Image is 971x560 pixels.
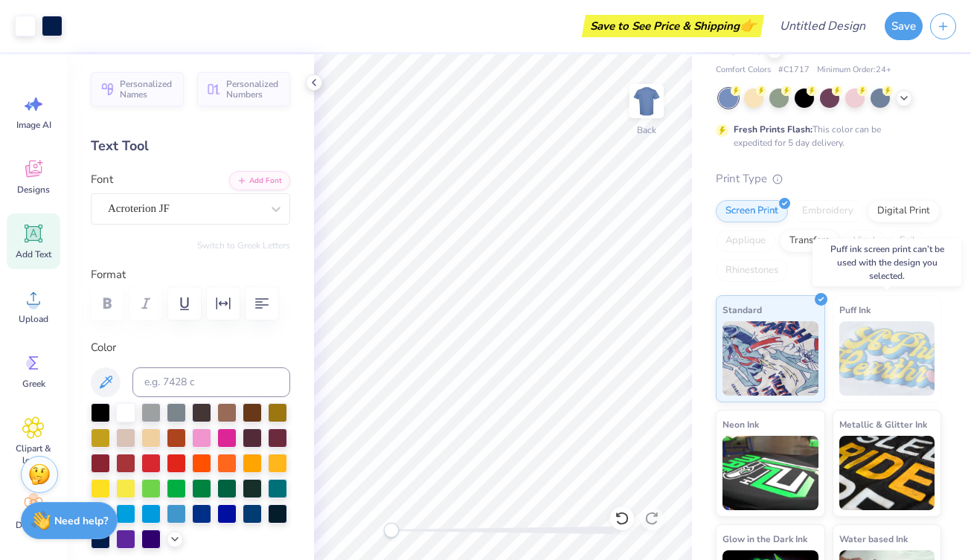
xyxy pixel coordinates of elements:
div: Foil [890,230,925,252]
input: Untitled Design [768,11,877,41]
img: Back [632,86,661,116]
span: Standard [722,302,762,318]
div: Screen Print [716,200,788,222]
div: Vinyl [844,230,885,252]
button: Personalized Names [91,72,184,106]
div: Back [637,123,656,137]
div: Print Type [716,170,941,187]
span: # C1717 [778,64,810,77]
span: Clipart & logos [9,442,58,466]
span: Personalized Numbers [226,79,281,100]
span: Greek [22,378,45,390]
img: Puff Ink [839,321,935,396]
strong: Need help? [54,514,108,528]
button: Personalized Numbers [197,72,290,106]
div: Embroidery [792,200,863,222]
span: Puff Ink [839,302,871,318]
button: Add Font [229,171,290,190]
div: Puff ink screen print can’t be used with the design you selected. [813,239,961,286]
div: Digital Print [868,200,940,222]
div: Applique [716,230,775,252]
span: Neon Ink [722,416,759,432]
span: Designs [17,184,50,196]
input: e.g. 7428 c [132,367,290,397]
div: Save to See Price & Shipping [586,15,760,37]
div: Rhinestones [716,260,788,282]
div: Accessibility label [384,523,399,538]
label: Color [91,339,290,356]
span: Metallic & Glitter Ink [839,416,927,432]
span: Minimum Order: 24 + [817,64,891,77]
span: Upload [19,313,48,325]
button: Save [885,12,923,40]
label: Font [91,171,113,188]
label: Format [91,266,290,283]
span: Glow in the Dark Ink [722,531,807,547]
span: Image AI [16,119,51,131]
span: Add Text [16,248,51,260]
span: Decorate [16,519,51,531]
img: Standard [722,321,818,396]
span: Comfort Colors [716,64,771,77]
img: Neon Ink [722,436,818,510]
button: Switch to Greek Letters [197,239,290,251]
span: Water based Ink [839,531,908,547]
div: This color can be expedited for 5 day delivery. [734,123,917,149]
span: Personalized Names [120,79,175,100]
span: 👉 [740,16,756,34]
strong: Fresh Prints Flash: [734,123,813,135]
div: Transfers [780,230,839,252]
div: Text Tool [91,136,290,156]
img: Metallic & Glitter Ink [839,436,935,510]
